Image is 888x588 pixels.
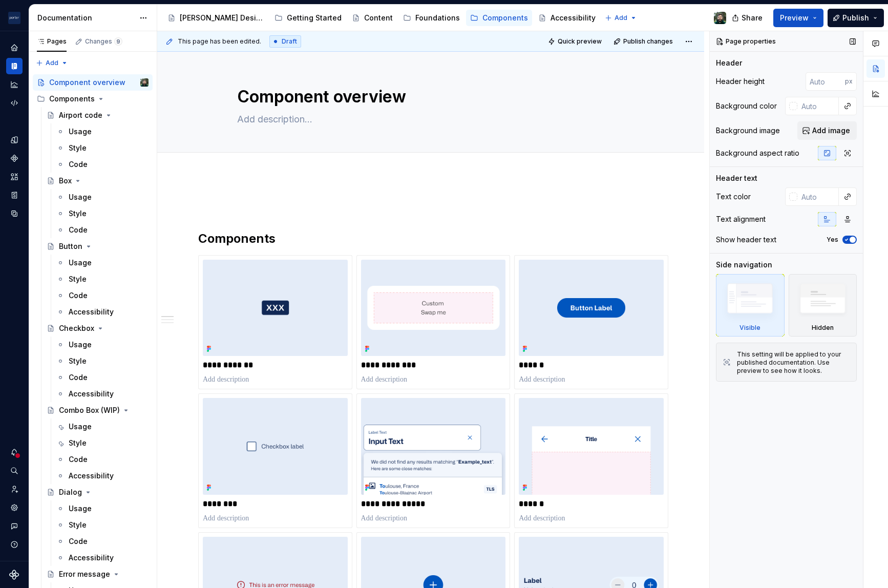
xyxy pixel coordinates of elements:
div: Visible [716,274,785,337]
div: Hidden [789,274,857,337]
div: Code [69,290,88,301]
a: Airport code [43,107,153,123]
button: Add image [797,121,857,140]
a: Style [52,435,153,451]
a: Error message [43,566,153,582]
a: Style [52,517,153,533]
div: Style [69,208,87,219]
a: Button [43,238,153,255]
button: Contact support [6,518,23,534]
span: Add [615,14,627,22]
a: Code [52,222,153,238]
a: Documentation [6,58,23,74]
div: Show header text [716,235,776,245]
button: Add [602,11,640,25]
a: Accessibility [52,304,153,320]
div: Documentation [37,13,134,23]
div: Design tokens [6,132,23,148]
span: Add image [812,125,850,136]
span: 9 [114,37,122,46]
svg: Supernova Logo [9,570,19,580]
div: Style [69,520,87,530]
div: Box [59,176,72,186]
a: Accessibility [52,386,153,402]
div: This setting will be applied to your published documentation. Use preview to see how it looks. [737,350,850,375]
div: Changes [85,37,122,46]
div: Text color [716,192,751,202]
a: Usage [52,255,153,271]
a: Storybook stories [6,187,23,203]
a: Home [6,39,23,56]
a: Accessibility [52,550,153,566]
a: Usage [52,500,153,517]
a: Code [52,451,153,468]
textarea: Component overview [235,85,622,109]
div: Error message [59,569,110,579]
span: Share [742,13,763,23]
img: 39b0bb65-c493-43d3-b059-ce23cc3ee33f.png [519,260,664,356]
div: Button [59,241,82,251]
a: Code [52,287,153,304]
a: Component overviewAndlei Lisboa [33,74,153,91]
img: f0306bc8-3074-41fb-b11c-7d2e8671d5eb.png [8,12,20,24]
a: Foundations [399,10,464,26]
div: Hidden [812,324,834,332]
div: Background color [716,101,777,111]
span: Add [46,59,58,67]
a: Combo Box (WIP) [43,402,153,418]
img: bf2bba8d-c74c-4c24-9a88-5fc7209b33bd.png [203,260,348,356]
div: Components [49,94,95,104]
div: Accessibility [551,13,596,23]
button: Search ⌘K [6,463,23,479]
div: Components [482,13,528,23]
div: Accessibility [69,553,114,563]
img: Andlei Lisboa [714,12,726,24]
a: Settings [6,499,23,516]
button: Add [33,56,71,70]
div: Code [69,159,88,170]
div: Usage [69,258,92,268]
a: Dialog [43,484,153,500]
div: Usage [69,127,92,137]
a: Usage [52,418,153,435]
img: 09dba49c-8408-4f8f-9860-6ae75f927370.png [361,398,506,494]
div: Style [69,438,87,448]
a: Code [52,369,153,386]
a: Style [52,140,153,156]
a: [PERSON_NAME] Design [163,10,268,26]
input: Auto [806,72,845,91]
div: Checkbox [59,323,94,333]
img: c354b25f-2b10-49e1-8381-6bfd5cab0153.png [203,398,348,494]
div: Accessibility [69,471,114,481]
a: Components [466,10,532,26]
span: Preview [780,13,809,23]
div: [PERSON_NAME] Design [180,13,264,23]
a: Data sources [6,205,23,222]
button: Notifications [6,444,23,460]
p: px [845,77,853,86]
div: Usage [69,422,92,432]
a: Analytics [6,76,23,93]
a: Box [43,173,153,189]
span: This page has been edited. [178,37,261,46]
div: Components [33,91,153,107]
div: Usage [69,340,92,350]
div: Content [364,13,393,23]
a: Components [6,150,23,166]
div: Code automation [6,95,23,111]
a: Style [52,205,153,222]
div: Accessibility [69,307,114,317]
div: Pages [37,37,67,46]
input: Auto [797,97,839,115]
button: Preview [773,9,823,27]
div: Text alignment [716,214,766,224]
div: Dialog [59,487,82,497]
a: Usage [52,337,153,353]
img: e62e1742-9d48-448b-90cc-ccd79392c557.png [361,260,506,356]
div: Style [69,274,87,284]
